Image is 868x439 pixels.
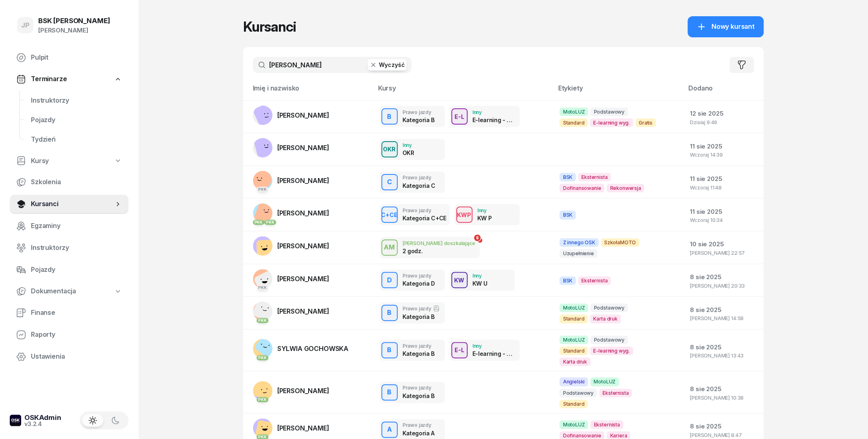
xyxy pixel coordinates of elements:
button: B [381,305,398,321]
a: Pojazdy [10,260,128,280]
div: 2 godz. [402,247,445,254]
div: Inny [477,208,492,213]
span: Angielski [559,377,588,386]
h1: Kursanci [243,19,296,34]
button: Wyczyść [368,59,407,71]
div: KW P [477,215,492,222]
button: A [381,422,398,438]
div: PKK [257,355,268,360]
div: D [384,273,395,287]
div: Kategoria B [402,313,439,320]
div: OKR [402,149,414,156]
span: Ustawienia [31,351,122,362]
div: 8 sie 2025 [690,272,757,282]
span: Dofinansowanie [559,184,604,192]
div: 8 sie 2025 [690,421,757,432]
span: Standard [559,314,587,323]
div: Prawo jazdy [402,273,435,278]
div: KW U [472,280,487,287]
div: Kategoria B [402,116,435,123]
span: [PERSON_NAME] [277,176,329,185]
th: Kursy [373,83,553,100]
span: Karta druk [559,357,590,366]
div: E-L [451,112,468,122]
a: Nowy kursant [687,16,763,37]
a: Kursy [10,152,128,170]
div: OSKAdmin [24,414,61,421]
span: [PERSON_NAME] [277,144,329,152]
span: Nowy kursant [711,22,754,32]
div: Prawo jazdy [402,385,435,390]
div: [PERSON_NAME] doszkalające [402,241,475,246]
a: [PERSON_NAME] [253,105,329,125]
button: AM [381,239,398,256]
span: SzkołaMOTO [601,238,639,247]
span: Podstawowy [559,389,596,397]
span: BSK [559,173,576,181]
a: Pulpit [10,48,128,67]
div: Dzisiaj 9:49 [690,120,757,125]
span: [PERSON_NAME] [277,209,329,217]
div: PKK [257,285,268,290]
div: B [384,306,395,320]
a: PKKSYLWIA GOCHOWSKA [253,339,348,358]
span: Szkolenia [31,177,122,187]
span: Pojazdy [31,265,122,275]
span: [PERSON_NAME] [277,424,329,432]
div: PKK [257,318,268,323]
div: PKK [257,397,268,402]
div: Kategoria A [402,430,435,437]
span: MotoLUZ [559,420,588,429]
button: B [381,384,398,400]
div: 11 sie 2025 [690,174,757,184]
div: BSK [PERSON_NAME] [38,17,110,24]
span: E-learning wyg. [590,346,633,355]
span: E-learning wyg. [590,118,633,127]
div: KWP [454,210,474,220]
a: Raporty [10,325,128,344]
a: PKK[PERSON_NAME] [253,171,329,190]
div: Kategoria B [402,350,435,357]
span: JP [21,22,30,29]
div: 8 sie 2025 [690,342,757,353]
span: Eksternista [578,276,611,285]
span: MotoLUZ [559,336,588,344]
span: Eksternista [590,420,623,429]
div: Wczoraj 10:34 [690,217,757,223]
span: Kursy [31,156,49,166]
div: 11 sie 2025 [690,141,757,152]
button: E-L [451,342,468,358]
div: Kategoria B [402,392,435,399]
span: BSK [559,211,576,219]
input: Szukaj [253,57,411,73]
div: Prawo jazdy [402,422,435,428]
div: Kategoria C+CE [402,215,445,222]
div: 11 sie 2025 [690,207,757,217]
a: Finanse [10,303,128,323]
button: B [381,342,398,358]
a: Pojazdy [24,110,128,130]
div: Inny [472,110,515,115]
span: MotoLUZ [590,377,619,386]
span: Podstawowy [590,303,627,312]
div: 10 sie 2025 [690,239,757,250]
span: Standard [559,346,587,355]
button: B [381,108,398,125]
span: Karta druk [590,314,620,323]
span: Pojazdy [31,115,122,125]
div: E-learning - 90 dni [472,116,515,123]
div: E-L [451,345,468,355]
span: Egzaminy [31,221,122,231]
span: BSK [559,276,576,285]
div: Prawo jazdy [402,208,445,213]
a: PKK[PERSON_NAME] [253,381,329,400]
a: Ustawienia [10,347,128,366]
a: Instruktorzy [24,91,128,110]
div: Prawo jazdy [402,305,439,312]
span: Instruktorzy [31,243,122,253]
span: Eksternista [578,173,611,181]
div: Inny [402,142,414,148]
button: C [381,174,398,190]
span: Gratis [635,118,656,127]
span: [PERSON_NAME] [277,242,329,250]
